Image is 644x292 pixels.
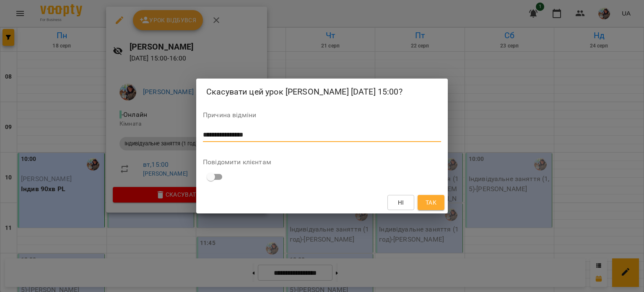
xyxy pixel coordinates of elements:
button: Ні [387,195,414,210]
span: Ні [398,197,404,208]
h2: Скасувати цей урок [PERSON_NAME] [DATE] 15:00? [206,85,438,98]
label: Причина відміни [203,112,441,118]
label: Повідомити клієнтам [203,159,441,166]
button: Так [418,195,444,210]
span: Так [426,197,436,208]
